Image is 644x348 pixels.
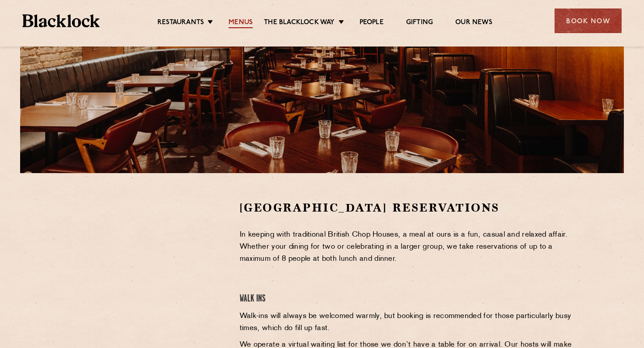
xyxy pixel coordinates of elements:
[229,18,253,28] a: Menus
[22,14,100,27] img: BL_Textured_Logo-footer-cropped.svg
[94,200,194,335] iframe: OpenTable make booking widget
[360,18,384,28] a: People
[240,310,583,335] p: Walk-ins will always be welcomed warmly, but booking is recommended for those particularly busy t...
[240,293,583,305] h4: Walk Ins
[555,8,622,33] div: Book Now
[264,18,335,28] a: The Blacklock Way
[240,229,583,265] p: In keeping with traditional British Chop Houses, a meal at ours is a fun, casual and relaxed affa...
[406,18,433,28] a: Gifting
[455,18,492,28] a: Our News
[240,200,583,216] h2: [GEOGRAPHIC_DATA] Reservations
[157,18,204,28] a: Restaurants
